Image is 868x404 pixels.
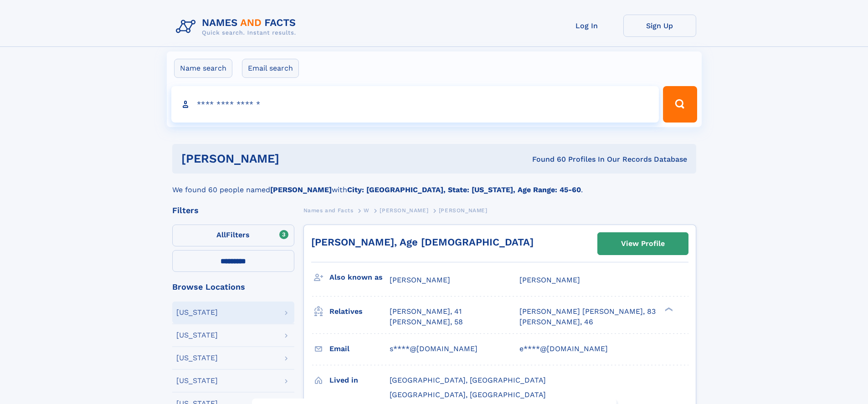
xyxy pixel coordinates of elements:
div: Found 60 Profiles In Our Records Database [406,154,687,164]
div: View Profile [621,233,665,254]
a: View Profile [598,233,688,255]
input: search input [171,86,659,123]
div: Browse Locations [172,283,294,291]
div: [US_STATE] [176,377,218,384]
a: [PERSON_NAME], 41 [390,307,462,317]
span: [GEOGRAPHIC_DATA], [GEOGRAPHIC_DATA] [390,376,546,384]
a: [PERSON_NAME], 46 [519,317,593,327]
div: We found 60 people named with . [172,174,696,195]
a: [PERSON_NAME] [380,205,428,216]
a: Log In [550,15,623,37]
div: Filters [172,206,294,215]
span: [PERSON_NAME] [439,207,488,214]
div: ❯ [663,307,673,312]
button: Search Button [663,86,697,123]
a: W [364,205,370,216]
div: [US_STATE] [176,309,218,316]
b: City: [GEOGRAPHIC_DATA], State: [US_STATE], Age Range: 45-60 [347,185,581,194]
b: [PERSON_NAME] [270,185,332,194]
div: [US_STATE] [176,332,218,339]
h3: Also known as [329,270,390,285]
a: Names and Facts [303,205,354,216]
span: [GEOGRAPHIC_DATA], [GEOGRAPHIC_DATA] [390,390,546,399]
h3: Relatives [329,304,390,319]
a: Sign Up [623,15,696,37]
span: All [216,230,226,239]
label: Filters [172,225,294,246]
span: [PERSON_NAME] [390,276,450,284]
span: [PERSON_NAME] [519,276,580,284]
a: [PERSON_NAME], 58 [390,317,463,327]
h3: Lived in [329,373,390,388]
h1: [PERSON_NAME] [181,153,406,164]
div: [US_STATE] [176,354,218,362]
label: Name search [174,59,232,78]
span: [PERSON_NAME] [380,207,428,214]
a: [PERSON_NAME], Age [DEMOGRAPHIC_DATA] [311,236,534,248]
img: Logo Names and Facts [172,15,303,39]
label: Email search [242,59,299,78]
a: [PERSON_NAME] [PERSON_NAME], 83 [519,307,656,317]
span: W [364,207,370,214]
h3: Email [329,341,390,357]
